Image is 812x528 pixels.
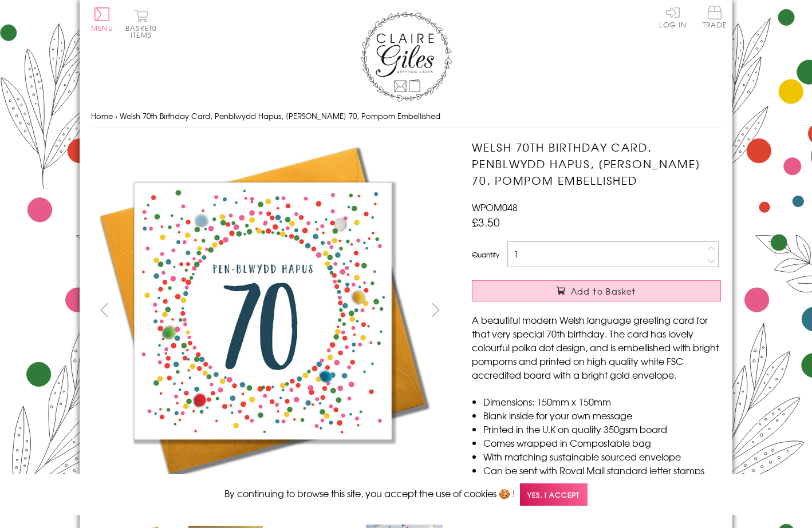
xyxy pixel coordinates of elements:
[472,313,721,382] p: A beautiful modern Welsh language greeting card for that very special 70th birthday. The card has...
[659,6,687,28] a: Log In
[91,139,435,482] img: Welsh 70th Birthday Card, Penblwydd Hapus, Dotty 70, Pompom Embellished
[472,200,518,214] span: WPOM048
[131,23,157,40] span: 0 items
[703,6,727,30] a: Trade
[472,214,500,230] span: £3.50
[483,422,721,436] li: Printed in the U.K on quality 350gsm board
[125,9,157,38] button: Basket0 items
[115,110,117,121] span: ›
[571,285,636,297] span: Add to Basket
[423,297,449,323] button: next
[91,23,113,33] span: Menu
[520,483,588,506] span: Yes, I accept
[91,110,113,121] a: Home
[483,463,721,477] li: Can be sent with Royal Mail standard letter stamps
[472,139,721,188] h1: Welsh 70th Birthday Card, Penblwydd Hapus, [PERSON_NAME] 70, Pompom Embellished
[91,297,117,323] button: prev
[360,11,452,102] img: Claire Giles Greetings Cards
[120,110,440,121] span: Welsh 70th Birthday Card, Penblwydd Hapus, [PERSON_NAME] 70, Pompom Embellished
[91,7,113,31] button: Menu
[483,408,721,422] li: Blank inside for your own message
[703,6,727,28] span: Trade
[91,105,721,128] nav: breadcrumbs
[483,436,721,450] li: Comes wrapped in Compostable bag
[483,395,721,408] li: Dimensions: 150mm x 150mm
[483,450,721,463] li: With matching sustainable sourced envelope
[472,249,499,260] label: Quantity
[472,280,721,301] button: Add to Basket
